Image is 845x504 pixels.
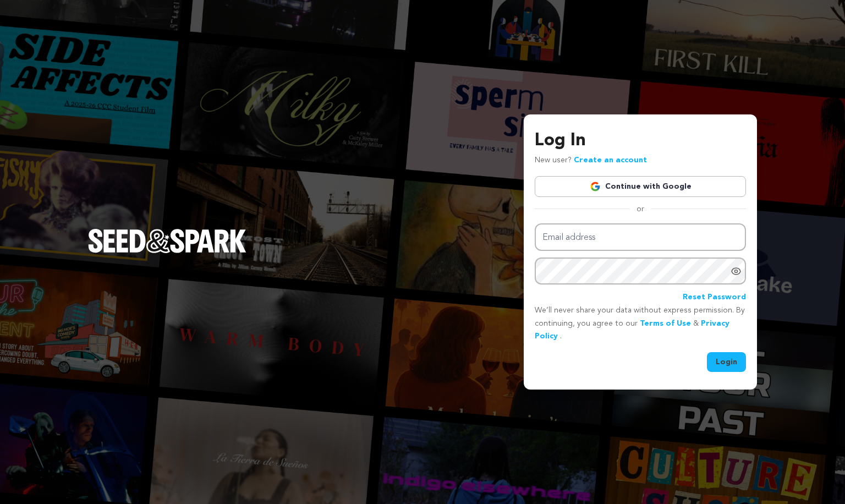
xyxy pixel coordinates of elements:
[731,266,742,277] a: Show password as plain text. Warning: this will display your password on the screen.
[88,229,246,253] img: Seed&Spark Logo
[630,204,651,215] span: or
[535,304,746,343] p: We’ll never share your data without express permission. By continuing, you agree to our & .
[574,156,647,164] a: Create an account
[640,320,691,327] a: Terms of Use
[683,291,746,304] a: Reset Password
[590,181,601,192] img: Google logo
[88,229,246,275] a: Seed&Spark Homepage
[707,352,746,372] button: Login
[535,176,746,197] a: Continue with Google
[535,223,746,251] input: Email address
[535,128,746,154] h3: Log In
[535,154,647,167] p: New user?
